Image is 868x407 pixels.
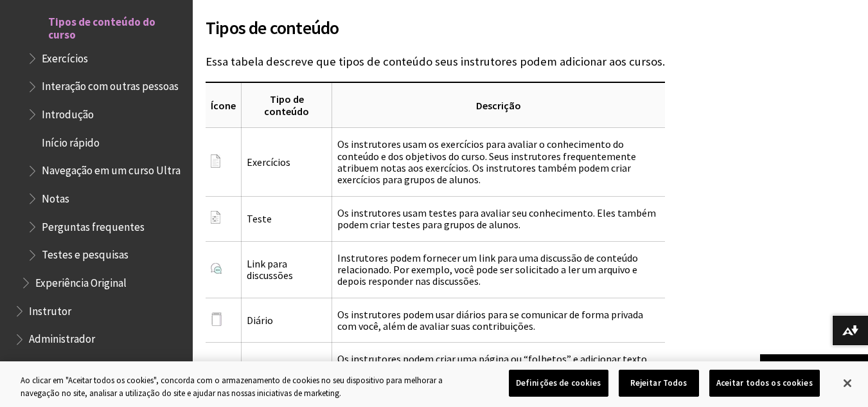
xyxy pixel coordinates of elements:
[332,241,665,298] td: Instrutores podem fornecer um link para uma discussão de conteúdo relacionado. Por exemplo, você ...
[332,196,665,241] td: Os instrutores usam testes para avaliar seu conhecimento. Eles também podem criar testes para gru...
[206,82,242,127] th: Ícone
[833,369,862,397] button: Fechar
[242,82,332,127] th: Tipo de conteúdo
[332,128,665,197] td: Os instrutores usam os exercícios para avaliar o conhecimento do conteúdo e dos objetivos do curs...
[42,132,100,149] span: Início rápido
[35,272,127,289] span: Experiência Original
[29,329,95,346] span: Administrador
[42,104,94,121] span: Introdução
[760,354,868,378] a: Voltar ao topo
[42,188,69,205] span: Notas
[242,128,332,197] td: Exercícios
[332,298,665,343] td: Os instrutores podem usar diários para se comunicar de forma privada com você, além de avaliar su...
[21,374,477,399] div: Ao clicar em "Aceitar todos os cookies", concorda com o armazenamento de cookies no seu dispositi...
[29,356,156,374] span: Habilite a experiência Ultra
[42,76,179,93] span: Interação com outras pessoas
[42,48,88,65] span: Exercícios
[29,300,71,318] span: Instrutor
[709,370,820,397] button: Aceitar todos os cookies
[509,370,608,397] button: Definições de cookies
[42,216,145,233] span: Perguntas frequentes
[242,241,332,298] td: Link para discussões
[242,298,332,343] td: Diário
[42,160,181,177] span: Navegação em um curso Ultra
[42,244,128,262] span: Testes e pesquisas
[242,196,332,241] td: Teste
[206,53,665,70] p: Essa tabela descreve que tipos de conteúdo seus instrutores podem adicionar aos cursos.
[619,370,699,397] button: Rejeitar Todos
[48,11,184,41] span: Tipos de conteúdo do curso
[332,82,665,127] th: Descrição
